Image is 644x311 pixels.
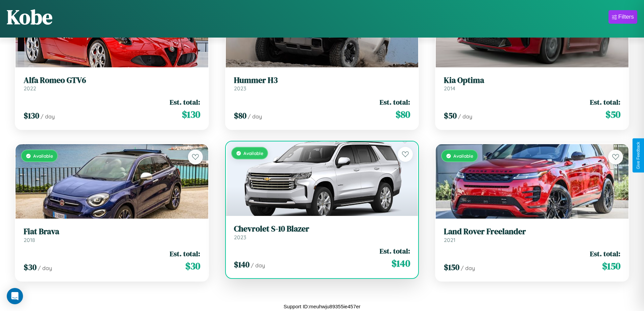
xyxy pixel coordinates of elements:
[234,75,410,92] a: Hummer H32023
[243,150,263,156] span: Available
[24,262,37,273] span: $ 30
[444,110,457,121] span: $ 50
[7,288,23,304] div: Open Intercom Messenger
[380,97,410,107] span: Est. total:
[185,259,200,273] span: $ 30
[453,153,473,159] span: Available
[590,97,620,107] span: Est. total:
[590,249,620,259] span: Est. total:
[24,75,200,92] a: Alfa Romeo GTV62022
[38,265,52,271] span: / day
[605,108,620,121] span: $ 50
[396,108,410,121] span: $ 80
[7,3,52,31] h1: Kobe
[458,113,472,120] span: / day
[444,227,620,243] a: Land Rover Freelander2021
[234,75,410,85] h3: Hummer H3
[602,259,620,273] span: $ 150
[248,113,262,120] span: / day
[234,234,246,241] span: 2023
[391,257,410,270] span: $ 140
[234,224,410,234] h3: Chevrolet S-10 Blazer
[444,237,455,243] span: 2021
[636,142,641,169] div: Give Feedback
[33,153,53,159] span: Available
[234,259,249,270] span: $ 140
[444,262,459,273] span: $ 150
[251,262,265,269] span: / day
[461,265,475,271] span: / day
[234,85,246,92] span: 2023
[444,75,620,92] a: Kia Optima2014
[182,108,200,121] span: $ 130
[284,302,361,311] p: Support ID: meuhwju89355ie457er
[24,85,36,92] span: 2022
[24,110,39,121] span: $ 130
[618,14,634,20] div: Filters
[170,249,200,259] span: Est. total:
[41,113,55,120] span: / day
[24,227,200,237] h3: Fiat Brava
[444,85,455,92] span: 2014
[380,246,410,256] span: Est. total:
[234,110,246,121] span: $ 80
[444,75,620,85] h3: Kia Optima
[170,97,200,107] span: Est. total:
[609,10,637,24] button: Filters
[24,227,200,243] a: Fiat Brava2018
[24,237,35,243] span: 2018
[444,227,620,237] h3: Land Rover Freelander
[24,75,200,85] h3: Alfa Romeo GTV6
[234,224,410,241] a: Chevrolet S-10 Blazer2023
